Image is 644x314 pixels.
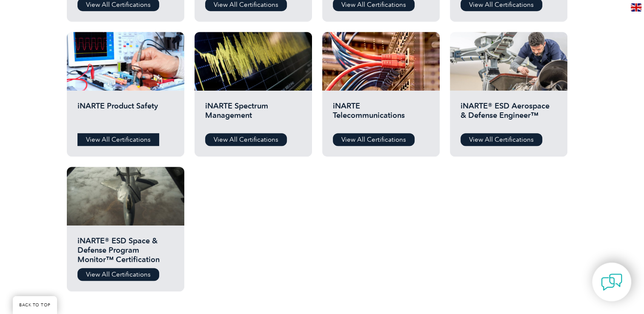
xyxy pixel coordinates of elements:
a: View All Certifications [333,133,415,146]
h2: iNARTE Product Safety [77,101,174,127]
a: BACK TO TOP [13,296,57,314]
h2: iNARTE® ESD Space & Defense Program Monitor™ Certification [77,236,174,262]
a: View All Certifications [205,133,287,146]
h2: iNARTE Spectrum Management [205,101,301,127]
a: View All Certifications [77,268,159,281]
h2: iNARTE® ESD Aerospace & Defense Engineer™ [461,101,557,127]
a: View All Certifications [461,133,542,146]
h2: iNARTE Telecommunications [333,101,429,127]
img: contact-chat.png [601,271,622,293]
img: en [631,3,641,11]
a: View All Certifications [77,133,159,146]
